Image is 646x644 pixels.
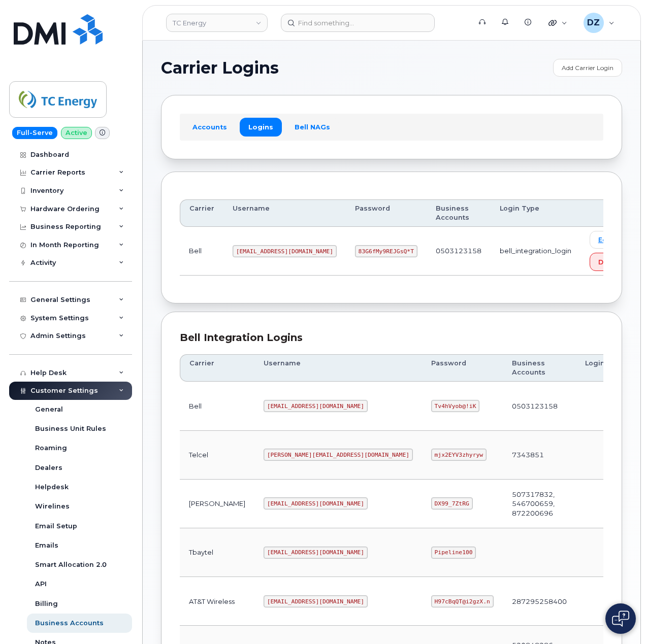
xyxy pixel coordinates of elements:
a: Bell NAGs [286,118,339,136]
th: Business Accounts [427,199,491,227]
img: Open chat [612,611,629,627]
code: Tv4hVyob@!iK [431,400,479,412]
td: AT&T Wireless [180,577,254,626]
td: 0503123158 [503,382,576,430]
td: Bell [180,227,223,276]
span: Carrier Logins [161,60,279,76]
th: Username [254,354,422,382]
td: Tbaytel [180,528,254,577]
a: Logins [240,118,282,136]
code: mjx2EYV3zhyryw [431,449,487,461]
th: Business Accounts [503,354,576,382]
a: Accounts [184,118,236,136]
th: Login Type [576,354,643,382]
td: Telcel [180,431,254,480]
code: H97cBqQT@i2gzX.n [431,595,494,607]
th: Password [422,354,503,382]
th: Carrier [180,354,254,382]
button: Delete [590,253,630,271]
a: Add Carrier Login [553,59,622,77]
a: Edit [590,231,620,249]
code: [EMAIL_ADDRESS][DOMAIN_NAME] [264,547,368,559]
code: [PERSON_NAME][EMAIL_ADDRESS][DOMAIN_NAME] [264,449,413,461]
code: [EMAIL_ADDRESS][DOMAIN_NAME] [233,245,337,257]
span: Delete [598,257,622,267]
th: Username [223,199,346,227]
code: [EMAIL_ADDRESS][DOMAIN_NAME] [264,497,368,510]
code: [EMAIL_ADDRESS][DOMAIN_NAME] [264,595,368,607]
td: 507317832, 546700659, 872200696 [503,480,576,528]
div: Bell Integration Logins [180,330,603,345]
td: [PERSON_NAME] [180,480,254,528]
th: Login Type [491,199,580,227]
td: 0503123158 [427,227,491,276]
th: Password [346,199,427,227]
td: 287295258400 [503,577,576,626]
th: Carrier [180,199,223,227]
td: bell_integration_login [491,227,580,276]
code: DX99_7ZtRG [431,497,473,510]
td: Bell [180,382,254,430]
td: 7343851 [503,431,576,480]
code: [EMAIL_ADDRESS][DOMAIN_NAME] [264,400,368,412]
code: Pipeline100 [431,547,476,559]
code: 83G6fMy9REJGsQ*T [355,245,417,257]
